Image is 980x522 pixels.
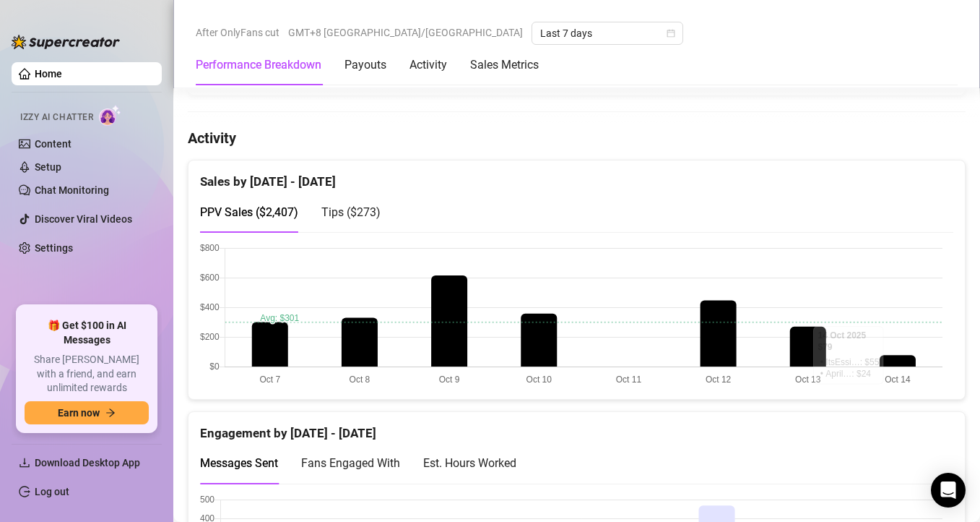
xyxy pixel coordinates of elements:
span: After OnlyFans cut [196,22,279,43]
a: Home [35,68,62,80]
div: Performance Breakdown [196,56,321,74]
span: Izzy AI Chatter [20,111,93,124]
a: Log out [35,486,69,497]
div: Open Intercom Messenger [931,473,966,508]
a: Discover Viral Videos [35,213,132,225]
span: 🎁 Get $100 in AI Messages [25,319,149,347]
img: logo-BBDzfeDw.svg [12,35,120,49]
span: download [19,457,30,468]
h4: Activity [188,128,966,148]
a: Chat Monitoring [35,184,109,196]
button: Earn nowarrow-right [25,401,149,424]
span: Earn now [58,407,100,419]
span: Share [PERSON_NAME] with a friend, and earn unlimited rewards [25,353,149,395]
span: Tips ( $273 ) [321,205,381,219]
div: Payouts [344,56,386,74]
div: Est. Hours Worked [423,454,516,472]
a: Settings [35,242,73,254]
a: Content [35,138,71,150]
div: Engagement by [DATE] - [DATE] [200,412,953,443]
span: calendar [667,29,675,38]
div: Activity [409,56,447,74]
div: Sales by [DATE] - [DATE] [200,161,953,192]
span: Download Desktop App [35,457,140,468]
div: Sales Metrics [470,56,539,74]
img: AI Chatter [99,105,121,126]
span: PPV Sales ( $2,407 ) [200,205,298,219]
span: GMT+8 [GEOGRAPHIC_DATA]/[GEOGRAPHIC_DATA] [288,22,523,43]
span: arrow-right [105,408,116,418]
span: Messages Sent [200,456,278,470]
span: Last 7 days [540,22,675,44]
a: Setup [35,161,61,173]
span: Fans Engaged With [301,456,400,470]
